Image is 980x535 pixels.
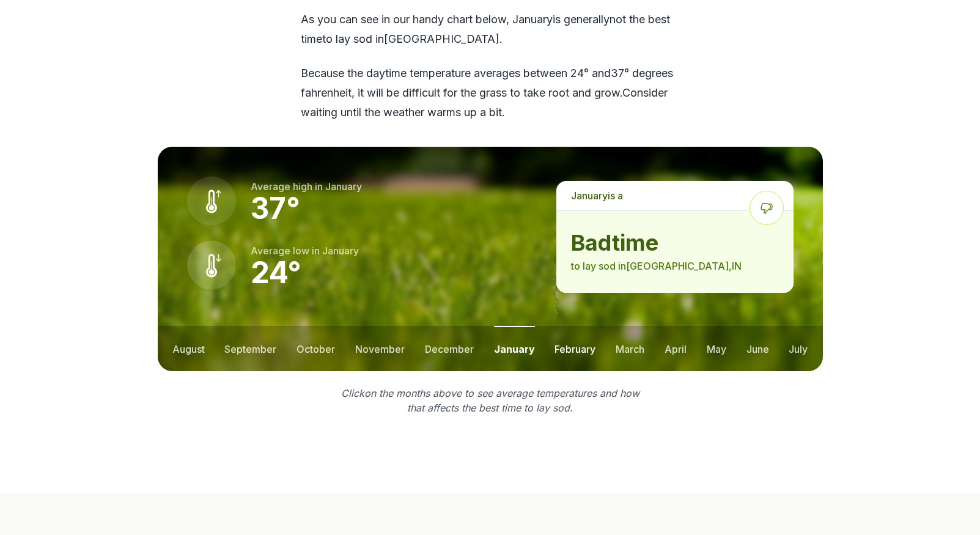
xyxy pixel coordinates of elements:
[301,10,680,122] div: As you can see in our handy chart below, is generally not the best time to lay sod in [GEOGRAPHIC...
[251,254,301,290] strong: 24 °
[251,179,362,194] p: Average high in
[571,190,608,202] span: january
[554,326,595,371] button: february
[665,326,687,371] button: april
[322,245,359,257] span: january
[746,326,769,371] button: june
[556,181,793,210] p: is a
[251,190,300,226] strong: 37 °
[571,259,778,273] p: to lay sod in [GEOGRAPHIC_DATA] , IN
[325,180,362,193] span: january
[301,64,680,122] p: Because the daytime temperature averages between 24 ° and 37 ° degrees fahrenheit, it will be dif...
[251,243,359,258] p: Average low in
[355,326,405,371] button: november
[616,326,644,371] button: march
[707,326,726,371] button: may
[224,326,276,371] button: september
[512,13,553,26] span: january
[571,231,778,255] strong: bad time
[334,386,647,415] p: Click on the months above to see average temperatures and how that affects the best time to lay sod.
[297,326,335,371] button: october
[789,326,808,371] button: july
[494,326,535,371] button: january
[425,326,474,371] button: december
[172,326,205,371] button: august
